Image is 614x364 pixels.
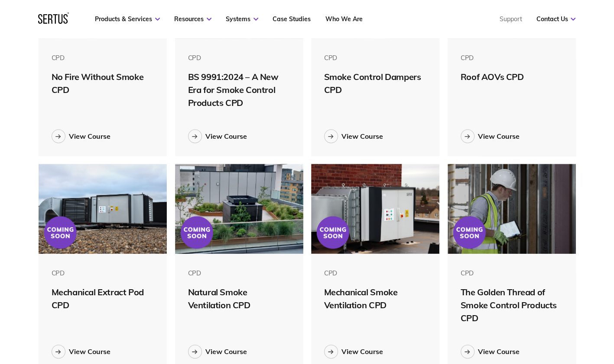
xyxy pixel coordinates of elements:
[324,54,427,62] div: CPD
[499,15,522,23] a: Support
[52,269,154,277] div: CPD
[478,347,520,356] div: View Course
[69,132,110,140] div: View Course
[52,129,154,143] a: View Course
[324,286,427,312] div: Mechanical Smoke Ventilation CPD
[324,70,427,96] div: Smoke Control Dampers CPD
[188,129,291,143] a: View Course
[188,70,291,109] div: BS 9991:2024 – A New Era for Smoke Control Products CPD
[69,347,110,356] div: View Course
[536,15,575,23] a: Contact Us
[324,269,427,277] div: CPD
[273,15,311,23] a: Case Studies
[188,286,291,312] div: Natural Smoke Ventilation CPD
[52,286,154,312] div: Mechanical Extract Pod CPD
[325,15,362,23] a: Who We Are
[205,132,247,140] div: View Course
[188,54,291,62] div: CPD
[52,345,154,358] a: View Course
[461,54,563,62] div: CPD
[461,269,563,277] div: CPD
[324,345,427,358] a: View Course
[174,15,211,23] a: Resources
[478,132,520,140] div: View Course
[461,70,563,83] div: Roof AOVs CPD
[188,345,291,358] a: View Course
[341,347,383,356] div: View Course
[461,345,563,358] a: View Course
[95,15,160,23] a: Products & Services
[226,15,258,23] a: Systems
[52,54,154,62] div: CPD
[461,129,563,143] a: View Course
[205,347,247,356] div: View Course
[461,286,563,325] div: The Golden Thread of Smoke Control Products CPD
[341,132,383,140] div: View Course
[52,70,154,96] div: No Fire Without Smoke CPD
[324,129,427,143] a: View Course
[188,269,291,277] div: CPD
